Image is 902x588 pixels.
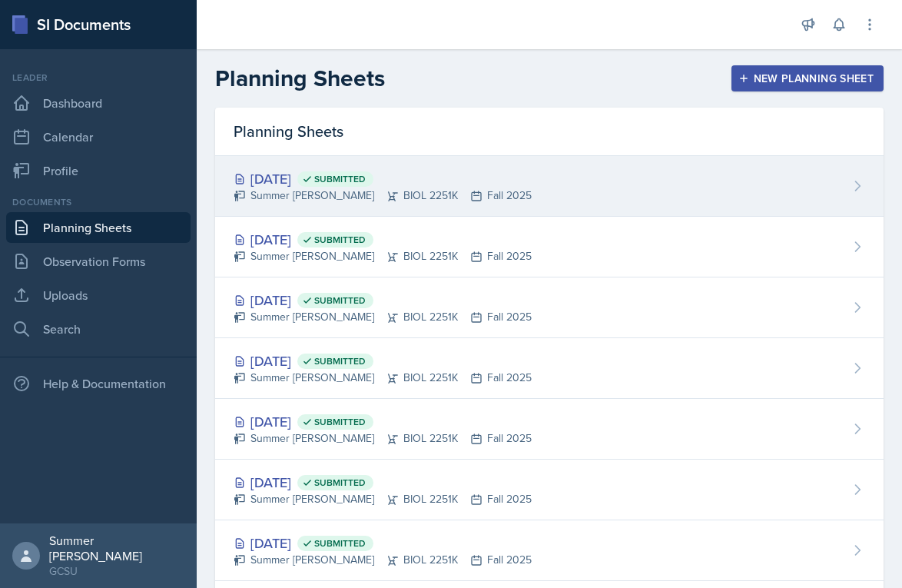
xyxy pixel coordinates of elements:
[6,246,191,277] a: Observation Forms
[314,537,366,550] span: Submitted
[234,430,532,447] div: Summer [PERSON_NAME] BIOL 2251K Fall 2025
[215,156,884,217] a: [DATE] Submitted Summer [PERSON_NAME]BIOL 2251KFall 2025
[234,188,532,204] div: Summer [PERSON_NAME] BIOL 2251K Fall 2025
[49,563,184,579] div: GCSU
[215,399,884,460] a: [DATE] Submitted Summer [PERSON_NAME]BIOL 2251KFall 2025
[234,248,532,264] div: Summer [PERSON_NAME] BIOL 2251K Fall 2025
[234,472,532,493] div: [DATE]
[731,65,884,91] button: New Planning Sheet
[234,411,532,432] div: [DATE]
[49,533,184,563] div: Summer [PERSON_NAME]
[314,355,366,367] span: Submitted
[6,212,191,243] a: Planning Sheets
[741,72,874,85] div: New Planning Sheet
[215,460,884,520] a: [DATE] Submitted Summer [PERSON_NAME]BIOL 2251KFall 2025
[6,195,191,209] div: Documents
[234,491,532,507] div: Summer [PERSON_NAME] BIOL 2251K Fall 2025
[215,338,884,399] a: [DATE] Submitted Summer [PERSON_NAME]BIOL 2251KFall 2025
[234,290,532,311] div: [DATE]
[6,155,191,186] a: Profile
[6,280,191,311] a: Uploads
[6,71,191,85] div: Leader
[6,88,191,118] a: Dashboard
[215,65,385,92] h2: Planning Sheets
[215,108,884,156] div: Planning Sheets
[234,168,532,189] div: [DATE]
[314,173,366,185] span: Submitted
[234,229,532,250] div: [DATE]
[215,520,884,581] a: [DATE] Submitted Summer [PERSON_NAME]BIOL 2251KFall 2025
[6,314,191,344] a: Search
[234,370,532,386] div: Summer [PERSON_NAME] BIOL 2251K Fall 2025
[234,309,532,325] div: Summer [PERSON_NAME] BIOL 2251K Fall 2025
[234,552,532,568] div: Summer [PERSON_NAME] BIOL 2251K Fall 2025
[215,277,884,338] a: [DATE] Submitted Summer [PERSON_NAME]BIOL 2251KFall 2025
[314,416,366,428] span: Submitted
[314,477,366,489] span: Submitted
[6,368,191,399] div: Help & Documentation
[314,294,366,307] span: Submitted
[215,217,884,277] a: [DATE] Submitted Summer [PERSON_NAME]BIOL 2251KFall 2025
[6,121,191,152] a: Calendar
[314,234,366,246] span: Submitted
[234,350,532,371] div: [DATE]
[234,533,532,553] div: [DATE]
